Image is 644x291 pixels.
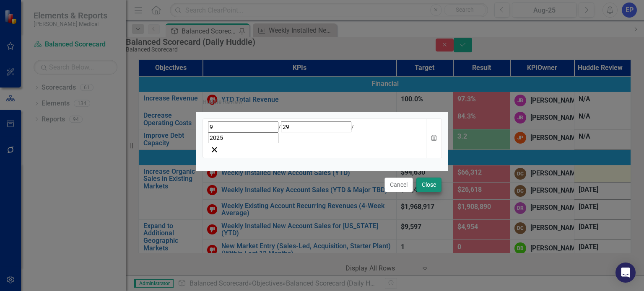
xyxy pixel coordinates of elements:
div: Open Intercom Messenger [615,263,636,283]
button: Cancel [384,178,413,192]
button: Close [416,178,441,192]
span: / [278,124,281,130]
div: Huddle Review [203,99,242,105]
span: / [351,124,354,130]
